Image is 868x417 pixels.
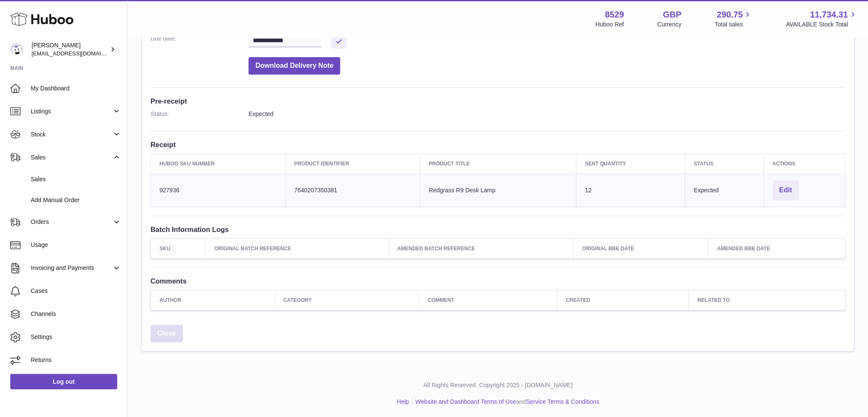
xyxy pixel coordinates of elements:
[205,238,388,258] th: Original Batch Reference
[31,241,121,249] span: Usage
[715,20,752,29] span: Total sales
[685,174,764,207] td: Expected
[773,180,799,200] button: Edit
[685,153,764,174] th: Status
[151,174,286,207] td: 927936
[31,84,121,93] span: My Dashboard
[285,174,420,207] td: 7640207350381
[10,374,117,389] a: Log out
[285,153,420,174] th: Product Identifier
[605,9,624,20] strong: 8529
[412,398,599,406] li: and
[709,238,845,258] th: Amended BBE Date
[663,9,681,20] strong: GBP
[31,130,112,139] span: Stock
[31,356,121,364] span: Returns
[150,35,249,49] dt: Due date:
[415,398,516,405] a: Website and Dashboard Terms of Use
[576,174,685,207] td: 12
[419,290,557,310] th: Comment
[31,287,121,295] span: Cases
[135,381,861,389] p: All Rights Reserved. Copyright 2025 - [DOMAIN_NAME]
[576,153,685,174] th: Sent Quantity
[31,310,121,318] span: Channels
[715,9,752,29] a: 290.75 Total sales
[657,20,682,29] div: Currency
[150,96,845,106] h3: Pre-receipt
[32,50,125,57] span: [EMAIL_ADDRESS][DOMAIN_NAME]
[31,107,112,116] span: Listings
[810,9,848,20] span: 11,734.31
[31,196,121,204] span: Add Manual Order
[786,20,858,29] span: AVAILABLE Stock Total
[31,218,112,226] span: Orders
[151,153,286,174] th: Huboo SKU Number
[573,238,709,258] th: Original BBE Date
[31,175,121,183] span: Sales
[31,153,112,162] span: Sales
[150,110,249,118] dt: Status:
[10,43,23,56] img: admin@redgrass.ch
[249,57,340,75] button: Download Delivery Note
[786,9,858,29] a: 11,734.31 AVAILABLE Stock Total
[32,41,108,58] div: [PERSON_NAME]
[689,290,845,310] th: Related to
[420,153,576,174] th: Product title
[249,110,845,118] dd: Expected
[31,333,121,341] span: Settings
[717,9,743,20] span: 290.75
[150,325,183,342] a: Close
[151,238,206,258] th: SKU
[150,276,845,286] h3: Comments
[596,20,624,29] div: Huboo Ref
[275,290,419,310] th: Category
[150,140,845,149] h3: Receipt
[420,174,576,207] td: Redgrass R9 Desk Lamp
[526,398,599,405] a: Service Terms & Conditions
[764,153,845,174] th: Actions
[388,238,573,258] th: Amended Batch Reference
[151,290,275,310] th: Author
[31,264,112,272] span: Invoicing and Payments
[557,290,689,310] th: Created
[150,225,845,234] h3: Batch Information Logs
[397,398,409,405] a: Help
